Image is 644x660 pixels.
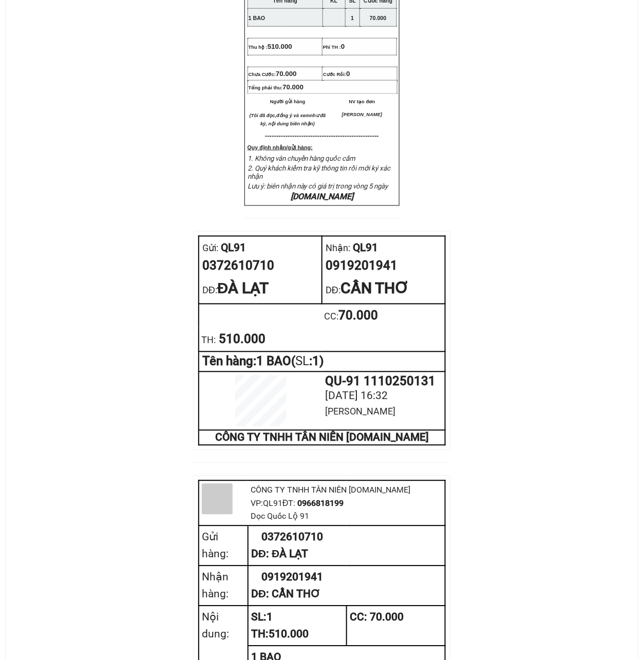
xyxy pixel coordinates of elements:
[199,430,445,445] td: CÔNG TY TNHH TÂN NIÊN [DOMAIN_NAME]
[249,85,304,90] span: Tổng phải thu:
[268,43,292,50] span: 510.000
[199,526,248,566] td: Gửi hàng:
[325,405,442,419] div: [PERSON_NAME]
[251,586,442,603] div: DĐ: CẦN THƠ
[295,354,309,369] span: SL
[270,99,306,104] span: Người gửi hàng
[201,335,216,346] span: TH:
[349,99,375,104] span: NV tạo đơn
[324,307,443,326] div: 70.000
[341,43,345,50] span: 0
[199,566,248,606] td: Nhận hàng:
[249,72,297,77] span: Chưa Cước:
[202,243,218,254] span: Gửi:
[326,243,350,254] span: Nhận:
[346,70,350,78] span: 0
[325,388,442,405] div: [DATE] 16:32
[272,132,379,140] span: -----------------------------------------------
[248,526,445,566] td: 0372610710
[251,626,344,643] div: TH: 510.000
[249,15,266,21] span: 1 BAO
[251,497,442,510] div: VP: QL91 ĐT:
[325,375,442,388] div: QU-91 1110250131
[201,330,320,350] div: 510.000
[202,240,318,257] div: QL91
[276,70,297,78] span: 70.000
[249,45,292,50] span: Thu hộ :
[326,240,442,257] div: QL91
[248,144,313,150] strong: Quy định nhận/gửi hàng:
[351,15,354,21] span: 1
[260,113,326,126] em: như đã ký, nội dung biên nhận)
[326,285,340,296] span: DĐ:
[251,510,442,523] div: Dọc Quốc Lộ 91
[326,257,442,276] div: 0919201941
[248,606,347,646] td: SL: 1
[323,72,350,77] span: Cước Rồi:
[251,546,442,563] div: DĐ: ĐÀ LẠT
[202,355,442,368] div: Tên hàng: 1 BAO ( : 1 )
[350,609,442,626] div: CC : 70.000
[251,484,442,497] div: CÔNG TY TNHH TÂN NIÊN [DOMAIN_NAME]
[323,45,345,50] span: Phí TH :
[248,164,391,180] span: 2. Quý khách kiểm tra kỹ thông tin rồi mới ký xác nhận
[340,279,409,297] span: CẦN THƠ
[250,113,310,118] em: (Tôi đã đọc,đồng ý và xem
[265,132,272,140] span: ---
[342,112,382,117] span: [PERSON_NAME]
[202,285,217,296] span: DĐ:
[202,257,318,276] div: 0372610710
[248,182,388,190] span: Lưu ý: biên nhận này có giá trị trong vòng 5 ngày
[324,311,338,322] span: CC :
[217,279,269,297] span: ĐÀ LẠT
[298,499,344,508] span: 0966818199
[248,155,356,162] span: 1. Không vân chuyển hàng quốc cấm
[370,15,387,21] span: 70.000
[282,83,304,91] span: 70.000
[248,566,445,606] td: 0919201941
[291,192,353,201] em: [DOMAIN_NAME]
